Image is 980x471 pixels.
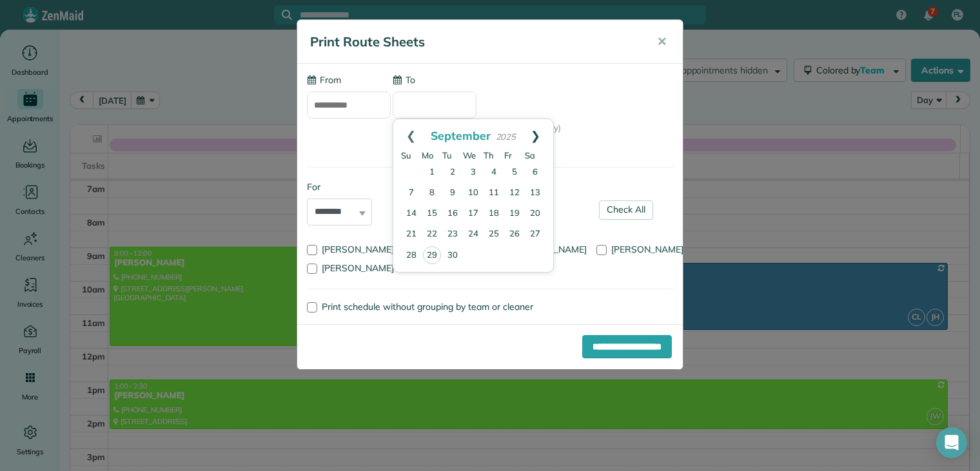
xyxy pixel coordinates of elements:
span: Thursday [484,150,494,160]
a: 25 [484,224,504,245]
a: 5 [504,162,525,183]
a: 7 [401,183,422,204]
a: 12 [504,183,525,204]
a: Prev [393,119,429,151]
span: Sunday [401,150,411,160]
div: Open Intercom Messenger [936,427,967,458]
a: 19 [504,204,525,224]
label: From [307,73,341,86]
label: To [393,73,415,86]
a: 24 [463,224,484,245]
a: 11 [484,183,504,204]
a: 16 [442,204,463,224]
a: 6 [525,162,545,183]
a: 1 [422,162,442,183]
a: 8 [422,183,442,204]
span: Print schedule without grouping by team or cleaner [322,301,533,312]
label: For [307,180,372,193]
a: 4 [484,162,504,183]
span: Friday [504,150,512,160]
a: 14 [401,204,422,224]
span: Wednesday [463,150,476,160]
a: 22 [422,224,442,245]
span: [PERSON_NAME] [322,244,394,255]
a: 30 [442,245,463,266]
span: ✕ [657,34,667,49]
a: 10 [463,183,484,204]
span: [PERSON_NAME] [322,262,394,274]
a: Next [518,119,553,151]
a: 27 [525,224,545,245]
span: Monday [422,150,433,160]
a: 21 [401,224,422,245]
span: September [431,128,491,142]
a: 3 [463,162,484,183]
span: [PERSON_NAME] [611,244,683,255]
h5: Print Route Sheets [310,33,639,51]
a: 23 [442,224,463,245]
span: Tuesday [442,150,452,160]
span: 2025 [496,131,516,142]
a: 29 [423,246,441,264]
a: Check All [599,200,653,220]
span: Saturday [525,150,535,160]
a: 2 [442,162,463,183]
a: 18 [484,204,504,224]
a: 9 [442,183,463,204]
a: 20 [525,204,545,224]
a: 17 [463,204,484,224]
a: 26 [504,224,525,245]
a: 15 [422,204,442,224]
a: 13 [525,183,545,204]
a: 28 [401,245,422,266]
